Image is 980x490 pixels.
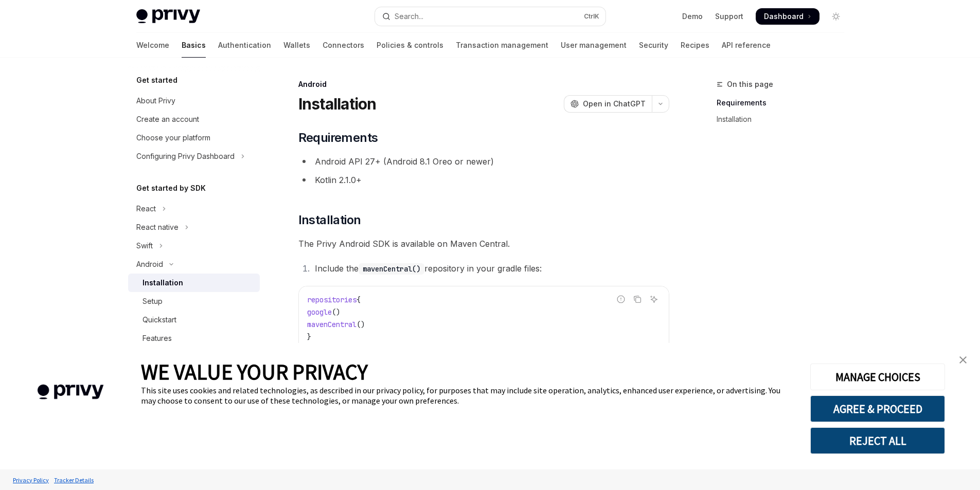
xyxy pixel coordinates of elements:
button: AGREE & PROCEED [810,395,945,422]
span: On this page [727,78,773,90]
img: company logo [15,370,126,414]
div: React [136,203,156,215]
span: Installation [298,212,361,228]
span: () [332,307,340,317]
div: Quickstart [142,314,176,326]
code: mavenCentral() [359,263,424,275]
div: Choose your platform [136,132,210,144]
a: About Privy [128,92,260,110]
button: REJECT ALL [810,427,945,454]
a: Support [715,11,743,22]
a: Setup [128,292,260,311]
div: Configuring Privy Dashboard [136,150,235,162]
span: } [307,332,311,341]
img: close banner [959,356,967,364]
a: Quickstart [128,311,260,329]
button: Toggle Configuring Privy Dashboard section [128,147,260,166]
span: Open in ChatGPT [583,99,646,109]
li: Kotlin 2.1.0+ [298,173,669,187]
a: Requirements [717,95,852,111]
img: light logo [136,9,200,24]
div: Setup [142,295,163,307]
button: Copy the contents from the code block [631,293,644,306]
div: Android [136,258,163,270]
div: Search... [395,10,423,23]
div: Swift [136,240,153,252]
button: Report incorrect code [614,293,628,306]
a: Installation [128,274,260,292]
a: Wallets [283,33,310,58]
h5: Get started [136,74,177,86]
a: Create an account [128,110,260,129]
a: Privacy Policy [10,471,51,489]
li: Android API 27+ (Android 8.1 Oreo or newer) [298,154,669,169]
span: repositories [307,295,357,304]
div: Features [142,332,172,344]
a: Features [128,329,260,348]
a: Installation [717,111,852,128]
span: Dashboard [764,11,804,22]
button: Toggle dark mode [828,8,844,25]
a: User management [561,33,627,58]
button: Toggle React section [128,199,260,218]
div: Installation [142,277,183,289]
button: Toggle Android section [128,255,260,274]
span: Requirements [298,130,378,146]
h5: Get started by SDK [136,182,206,194]
a: Tracker Details [51,471,96,489]
span: mavenCentral [307,320,357,329]
a: Authentication [218,33,271,58]
a: Policies & controls [377,33,443,58]
a: Security [639,33,668,58]
button: Toggle Swift section [128,237,260,255]
a: Transaction management [456,33,548,58]
div: Create an account [136,113,199,125]
button: Ask AI [647,293,661,306]
button: Open in ChatGPT [564,95,652,113]
a: Basics [182,33,206,58]
span: { [357,295,361,304]
a: Choose your platform [128,129,260,147]
span: The Privy Android SDK is available on Maven Central. [298,237,669,251]
h1: Installation [298,95,377,113]
div: This site uses cookies and related technologies, as described in our privacy policy, for purposes... [141,385,795,406]
span: google [307,307,332,317]
a: Welcome [136,33,169,58]
a: Dashboard [756,8,819,25]
a: API reference [722,33,771,58]
div: Android [298,79,669,89]
li: Include the repository in your gradle files: [312,261,669,276]
div: React native [136,221,179,233]
a: Demo [682,11,703,22]
a: Recipes [681,33,709,58]
button: Toggle React native section [128,218,260,237]
span: WE VALUE YOUR PRIVACY [141,358,368,385]
button: MANAGE CHOICES [810,364,945,390]
span: () [357,320,365,329]
a: Connectors [323,33,364,58]
button: Open search [375,7,605,26]
span: Ctrl K [584,12,599,21]
div: About Privy [136,95,175,107]
a: close banner [953,350,973,370]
